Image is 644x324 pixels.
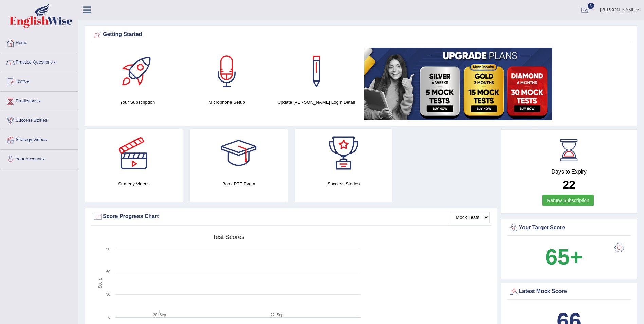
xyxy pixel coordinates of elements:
[190,180,288,187] h4: Book PTE Exam
[108,315,110,319] text: 0
[563,178,576,191] b: 22
[364,48,552,120] img: small5.jpg
[106,247,110,251] text: 90
[545,245,583,269] b: 65+
[213,234,244,240] tspan: Test scores
[93,212,490,222] div: Score Progress Chart
[96,98,179,106] h4: Your Subscription
[185,98,268,106] h4: Microphone Setup
[98,278,103,289] tspan: Score
[153,313,166,317] tspan: 20. Sep
[271,313,283,317] tspan: 22. Sep
[0,150,78,167] a: Your Account
[542,195,594,206] a: Renew Subscription
[509,169,629,175] h4: Days to Expiry
[509,287,629,297] div: Latest Mock Score
[85,180,183,187] h4: Strategy Videos
[0,130,78,147] a: Strategy Videos
[106,292,110,296] text: 30
[93,30,629,40] div: Getting Started
[0,92,78,109] a: Predictions
[588,3,594,9] span: 3
[106,270,110,274] text: 60
[509,223,629,233] div: Your Target Score
[0,53,78,70] a: Practice Questions
[0,111,78,128] a: Success Stories
[275,98,357,106] h4: Update [PERSON_NAME] Login Detail
[0,72,78,89] a: Tests
[295,180,393,187] h4: Success Stories
[0,34,78,51] a: Home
